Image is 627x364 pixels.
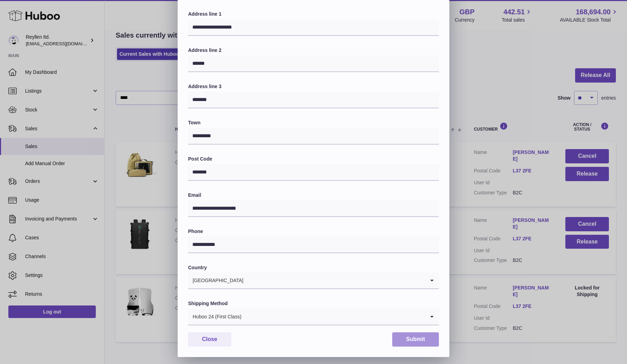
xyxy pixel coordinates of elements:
label: Address line 2 [188,47,439,54]
div: Search for option [188,272,439,289]
label: Post Code [188,156,439,162]
label: Address line 1 [188,11,439,17]
label: Address line 3 [188,83,439,90]
label: Shipping Method [188,300,439,307]
input: Search for option [242,309,425,325]
div: Search for option [188,309,439,325]
span: Huboo 24 (First Class) [188,309,242,325]
label: Phone [188,228,439,235]
button: Close [188,332,231,347]
button: Submit [392,332,439,347]
label: Town [188,119,439,126]
label: Email [188,192,439,199]
input: Search for option [244,272,425,288]
span: [GEOGRAPHIC_DATA] [188,272,244,288]
label: Country [188,264,439,271]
